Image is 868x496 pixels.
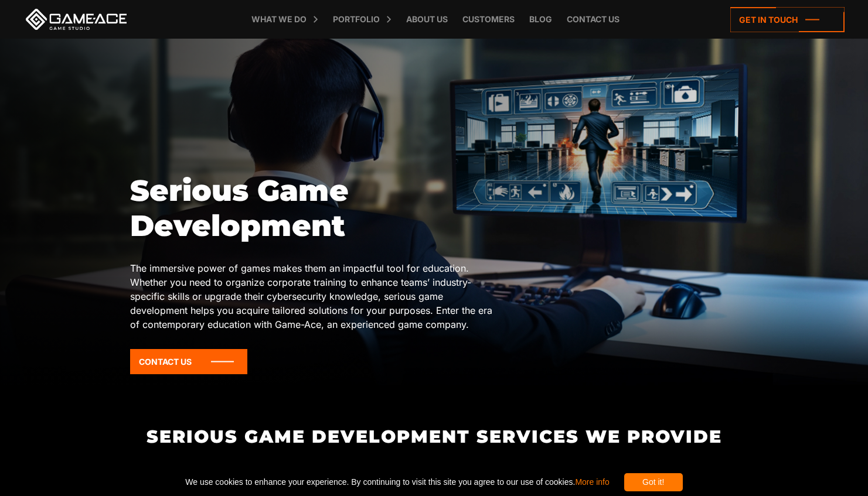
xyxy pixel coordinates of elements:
a: More info [575,477,609,487]
a: Contact Us [130,349,247,374]
a: Get in touch [730,7,845,32]
h1: Serious Game Development [130,173,495,244]
div: Got it! [624,473,683,491]
h2: Serious Game Development Services We Provide [122,427,746,446]
p: The immersive power of games makes them an impactful tool for education. Whether you need to orga... [130,261,495,331]
span: We use cookies to enhance your experience. By continuing to visit this site you agree to our use ... [185,473,609,491]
